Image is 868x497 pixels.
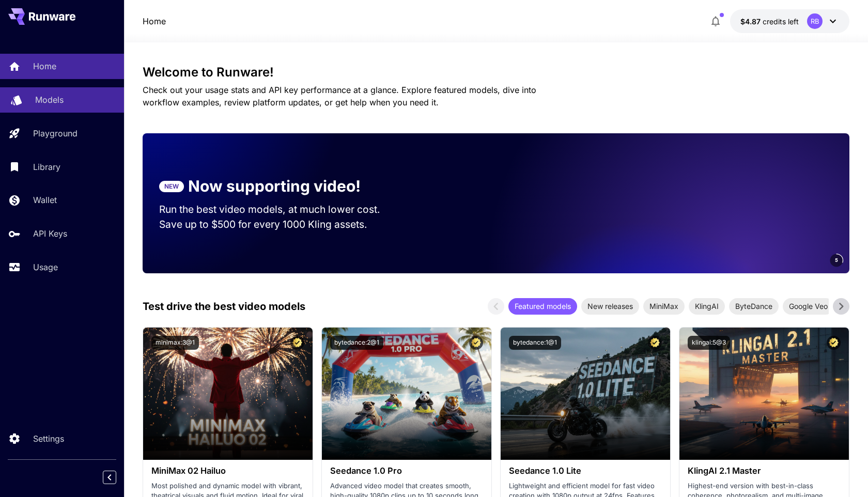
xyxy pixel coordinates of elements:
img: alt [322,328,491,460]
a: Home [143,15,166,27]
span: $4.87 [740,17,763,26]
img: alt [679,328,849,460]
div: MiniMax [643,298,685,315]
span: 5 [835,256,838,264]
p: Home [33,60,56,72]
p: NEW [164,182,179,191]
button: bytedance:1@1 [509,336,561,350]
p: API Keys [33,227,67,240]
button: $4.86954RB [730,9,849,33]
div: Google Veo [783,298,834,315]
div: RB [807,13,823,29]
button: Collapse sidebar [103,471,116,484]
div: New releases [581,298,639,315]
span: Check out your usage stats and API key performance at a glance. Explore featured models, dive int... [143,85,536,107]
span: MiniMax [643,301,685,312]
button: klingai:5@3 [688,336,730,350]
button: Certified Model – Vetted for best performance and includes a commercial license. [648,336,662,350]
p: Now supporting video! [188,175,361,198]
h3: Seedance 1.0 Lite [509,466,662,476]
span: credits left [763,17,799,26]
span: Google Veo [783,301,834,312]
button: Certified Model – Vetted for best performance and includes a commercial license. [827,336,841,350]
div: ByteDance [729,298,779,315]
p: Test drive the best video models [143,299,305,314]
h3: MiniMax 02 Hailuo [151,466,304,476]
span: KlingAI [689,301,725,312]
p: Library [33,161,60,173]
p: Wallet [33,194,57,206]
div: $4.86954 [740,16,799,27]
img: alt [501,328,670,460]
p: Playground [33,127,78,139]
h3: Welcome to Runware! [143,65,849,80]
button: bytedance:2@1 [330,336,383,350]
p: Models [35,94,64,106]
span: ByteDance [729,301,779,312]
div: KlingAI [689,298,725,315]
img: alt [143,328,313,460]
h3: KlingAI 2.1 Master [688,466,841,476]
p: Settings [33,432,64,445]
p: Save up to $500 for every 1000 Kling assets. [159,217,400,232]
button: minimax:3@1 [151,336,199,350]
button: Certified Model – Vetted for best performance and includes a commercial license. [290,336,304,350]
nav: breadcrumb [143,15,166,27]
span: Featured models [508,301,577,312]
h3: Seedance 1.0 Pro [330,466,483,476]
div: Featured models [508,298,577,315]
button: Certified Model – Vetted for best performance and includes a commercial license. [469,336,483,350]
div: Collapse sidebar [111,468,124,487]
span: New releases [581,301,639,312]
p: Usage [33,261,58,273]
p: Run the best video models, at much lower cost. [159,202,400,217]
